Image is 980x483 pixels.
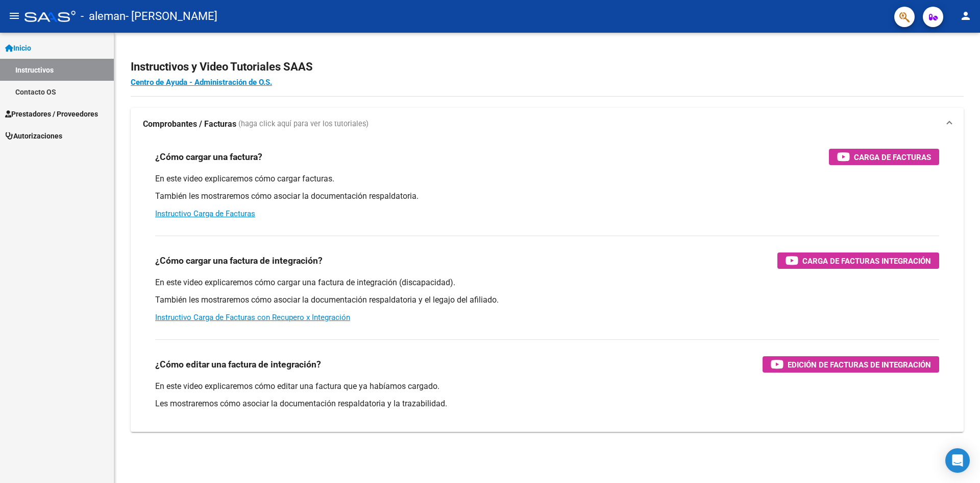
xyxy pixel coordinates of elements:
[945,448,970,473] div: Open Intercom Messenger
[5,130,62,142] span: Autorizaciones
[8,10,20,22] mat-icon: menu
[854,151,931,164] span: Carga de Facturas
[788,358,931,371] span: Edición de Facturas de integración
[131,108,964,141] mat-expansion-panel-header: Comprobantes / Facturas (haga click aquí para ver los tutoriales)
[81,5,126,28] span: - aleman
[829,149,939,165] button: Carga de Facturas
[155,209,255,218] a: Instructivo Carga de Facturas
[5,42,31,54] span: Inicio
[131,141,964,432] div: Comprobantes / Facturas (haga click aquí para ver los tutoriales)
[155,191,939,202] p: También les mostraremos cómo asociar la documentación respaldatoria.
[763,356,939,373] button: Edición de Facturas de integración
[131,57,964,77] h2: Instructivos y Video Tutoriales SAAS
[155,294,939,306] p: También les mostraremos cómo asociar la documentación respaldatoria y el legajo del afiliado.
[155,357,321,372] h3: ¿Cómo editar una factura de integración?
[126,5,217,28] span: - [PERSON_NAME]
[960,10,972,22] mat-icon: person
[155,313,350,322] a: Instructivo Carga de Facturas con Recupero x Integración
[155,173,939,185] p: En este video explicaremos cómo cargar facturas.
[155,398,939,409] p: Les mostraremos cómo asociar la documentación respaldatoria y la trazabilidad.
[143,119,236,130] strong: Comprobantes / Facturas
[155,381,939,392] p: En este video explicaremos cómo editar una factura que ya habíamos cargado.
[131,78,272,87] a: Centro de Ayuda - Administración de O.S.
[802,255,931,267] span: Carga de Facturas Integración
[155,150,262,164] h3: ¿Cómo cargar una factura?
[777,252,939,269] button: Carga de Facturas Integración
[238,119,369,130] span: (haga click aquí para ver los tutoriales)
[5,108,98,120] span: Prestadores / Proveedores
[155,277,939,288] p: En este video explicaremos cómo cargar una factura de integración (discapacidad).
[155,254,323,268] h3: ¿Cómo cargar una factura de integración?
